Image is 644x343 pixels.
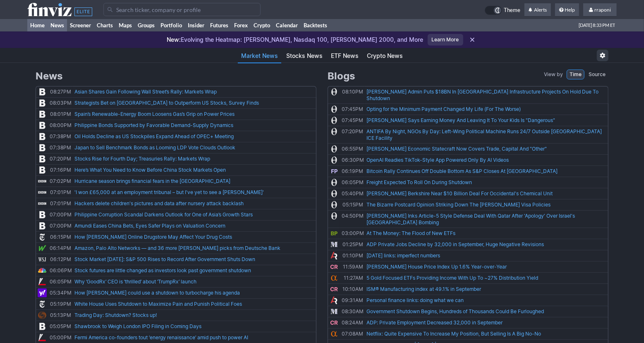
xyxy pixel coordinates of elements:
[158,19,185,31] a: Portfolio
[74,322,201,330] a: Shawbrook to Weigh London IPO Filing in Coming Days
[48,120,73,131] td: 08:00PM
[48,321,73,332] td: 05:05PM
[167,36,181,43] span: New:
[74,98,259,106] a: Strategists Bet on [GEOGRAPHIC_DATA] to Outperform US Stocks, Survey Finds
[328,70,355,83] span: Blogs
[74,255,255,263] a: Stock Market [DATE]: S&P 500 Rises to Record After Government Shuts Down
[74,166,226,173] a: Here’s What You Need to Know Before China Stock Markets Open
[340,154,365,166] td: 06:30PM
[48,164,73,175] td: 07:16PM
[116,19,135,31] a: Maps
[586,70,608,79] a: Source
[340,295,365,306] td: 09:31AM
[544,70,563,79] p: View by
[74,210,253,218] a: Philippine Corruption Scandal Darkens Outlook for One of Asia’s Growth Stars
[94,19,116,31] a: Charts
[485,6,520,15] a: Theme
[48,265,73,276] td: 06:06PM
[207,19,231,31] a: Futures
[524,3,551,17] a: Alerts
[366,156,509,163] a: OpenAI Readies TikTok-Style App Powered Only By AI Videos
[48,108,73,120] td: 08:01PM
[48,153,73,164] td: 07:20PM
[74,266,251,274] a: Stock futures are little changed as investors look past government shutdown
[36,70,62,82] span: News
[67,19,94,31] a: Screener
[238,49,281,63] a: Market News
[366,229,455,237] a: At The Money: The Flood of New ETFs
[366,189,553,197] a: [PERSON_NAME] Berkshire Near $10 Billion Deal For Occidental's Chemical Unit
[167,36,424,44] p: Evolving the Heatmap: [PERSON_NAME], Nasdaq 100, [PERSON_NAME] 2000, and More
[340,166,365,177] td: 06:19PM
[48,187,73,198] td: 07:01PM
[185,19,207,31] a: Insider
[340,306,365,317] td: 08:30AM
[340,228,365,239] td: 03:00PM
[366,240,544,248] a: ADP Private Jobs Decline by 32,000 in September, Huge Negative Revisions
[366,87,606,102] a: [PERSON_NAME] Admin Puts $18BN In [GEOGRAPHIC_DATA] Infrastructure Projects On Hold Due To Shutdown
[48,332,73,343] td: 05:00PM
[366,144,547,152] a: [PERSON_NAME] Economic Statecraft Now Covers Trade, Capital And "Other"
[74,288,240,296] a: How [PERSON_NAME] could use a shutdown to turbocharge his agenda
[428,34,463,46] a: Learn More
[48,19,67,31] a: News
[328,49,362,63] a: ETF News
[48,209,73,220] td: 07:00PM
[48,86,73,97] td: 08:27PM
[48,175,73,187] td: 07:02PM
[103,3,261,16] input: Search
[340,239,365,250] td: 01:25PM
[48,287,73,298] td: 05:34PM
[366,167,558,175] a: Bitcoin Rally Continues Off Double Bottom As S&P Closes At [GEOGRAPHIC_DATA]
[48,242,73,254] td: 06:14PM
[340,188,365,199] td: 05:40PM
[48,97,73,108] td: 08:03PM
[74,177,230,185] a: Hurricane season brings financial fears in the [GEOGRAPHIC_DATA]
[366,116,555,124] a: [PERSON_NAME] Says Earning Money And Leaving It To Your Kids Is "Dangerous"
[366,178,472,186] a: Freight Expected To Roll On During Shutdown
[74,311,157,319] a: Trading Day: Shutdown? Stocks up!
[340,126,365,143] td: 07:20PM
[366,329,541,337] a: Netflix: Quite Expensive To Increase My Position, But Selling Is A Big No-No
[366,105,521,113] a: Opting for the Minimum Payment Changed My Life (For The Worse)
[340,261,365,272] td: 11:59AM
[366,307,544,315] a: Government Shutdown Begins, Hundreds of Thousands Could Be Furloughed
[340,272,365,283] td: 11:27AM
[48,298,73,309] td: 05:19PM
[366,200,551,208] a: The Bizarre Postcard Opinion Striking Down The [PERSON_NAME] Visa Policies
[366,318,503,326] a: ADP: Private Employment Decreased 32,000 in September
[74,121,233,129] a: Philippine Bonds Supported by Favorable Demand-Supply Dynamics
[74,199,244,207] a: Hackers delete children's pictures and data after nursery attack backlash
[340,328,365,339] td: 07:08AM
[567,70,584,79] a: Time
[366,127,606,142] a: ANTIFA By Night, NGOs By Day: Left-Wing Political Machine Runs 24/7 Outside [GEOGRAPHIC_DATA] ICE...
[74,87,217,95] a: Asian Shares Gain Following Wall Street’s Rally: Markets Wrap
[48,254,73,265] td: 06:12PM
[48,198,73,209] td: 07:01PM
[579,19,615,31] span: [DATE] 8:33 PM ET
[48,276,73,287] td: 06:05PM
[340,177,365,188] td: 06:05PM
[340,283,365,295] td: 10:10AM
[48,220,73,231] td: 07:00PM
[340,115,365,126] td: 07:45PM
[48,142,73,153] td: 07:38PM
[366,262,507,270] a: [PERSON_NAME] House Price Index Up 1.6% Year-over-Year
[74,154,210,162] a: Stocks Rise for Fourth Day; Treasuries Rally: Markets Wrap
[74,333,248,341] a: Fermi America co-founders tout ‘energy renaissance’ amid push to power AI
[364,49,406,63] a: Crypto News
[366,273,538,281] a: 5 Gold Focused ETFs Providing Income With Up To ~27% Distribution Yield
[74,244,280,252] a: Amazon, Palo Alto Networks — and 36 more [PERSON_NAME] picks from Deutsche Bank
[301,19,330,31] a: Backtests
[594,7,611,13] span: rraponi
[48,231,73,242] td: 06:15PM
[504,6,520,15] span: Theme
[74,277,196,285] a: Why ‘GoodRx’ CEO is ‘thrilled’ about ‘TrumpRx’ launch
[340,210,365,228] td: 04:50PM
[74,233,232,240] a: How [PERSON_NAME] Online Drugstore May Affect Your Drug Costs
[48,131,73,142] td: 07:38PM
[74,132,234,140] a: Oil Holds Decline as US Stockpiles Expand Ahead of OPEC+ Meeting
[366,211,606,226] a: [PERSON_NAME] Inks Article-5 Style Defense Deal With Qatar After 'Apology' Over Israel's [GEOGRAP...
[583,3,617,17] a: rraponi
[251,19,273,31] a: Crypto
